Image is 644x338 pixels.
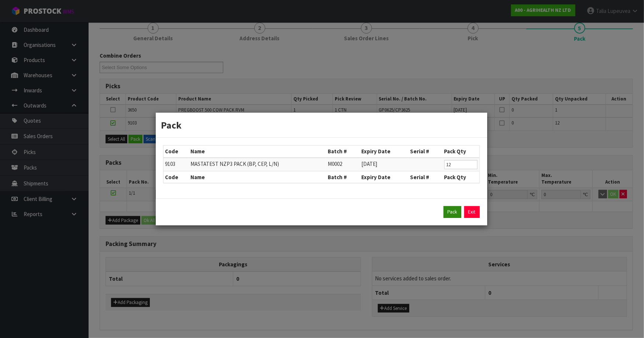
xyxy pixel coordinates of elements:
th: Code [163,146,189,157]
th: Pack Qty [442,171,479,183]
span: 9103 [165,160,176,167]
button: Pack [444,206,461,218]
span: M0002 [328,160,342,167]
h3: Pack [161,118,482,132]
th: Name [189,146,326,157]
a: Exit [464,206,480,218]
th: Serial # [409,171,442,183]
span: MASTATEST NZP3 PACK (BP, CEP, L/N) [190,160,279,167]
th: Expiry Date [360,146,409,157]
th: Batch # [326,146,360,157]
th: Serial # [409,146,442,157]
th: Expiry Date [360,171,409,183]
th: Name [189,171,326,183]
span: [DATE] [362,160,378,167]
th: Batch # [326,171,360,183]
th: Pack Qty [442,146,479,157]
th: Code [163,171,189,183]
